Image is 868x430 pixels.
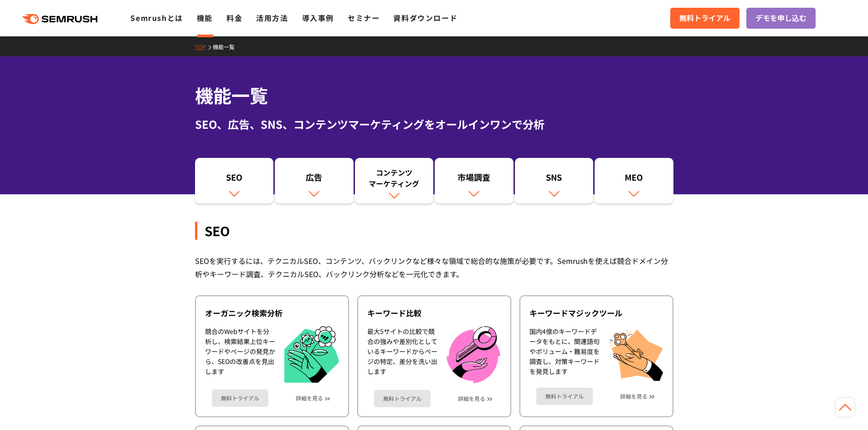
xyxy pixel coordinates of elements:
[435,158,514,203] a: 市場調査
[595,158,673,203] a: MEO
[205,326,275,383] div: 競合のWebサイトを分析し、検索結果上位キーワードやページの発見から、SEOの改善点を見出します
[213,43,241,51] a: 機能一覧
[279,172,349,187] div: 広告
[609,326,663,381] img: キーワードマジックツール
[302,12,334,23] a: 導入事例
[212,390,268,407] a: 無料トライアル
[130,12,183,23] a: Semrushとは
[529,308,663,319] div: キーワードマジックツール
[296,395,323,401] a: 詳細を見る
[393,12,457,23] a: 資料ダウンロード
[360,167,429,189] div: コンテンツ マーケティング
[195,158,274,203] a: SEO
[447,326,500,383] img: キーワード比較
[755,12,806,24] span: デモを申し込む
[195,43,213,51] a: TOP
[200,172,269,187] div: SEO
[367,326,437,383] div: 最大5サイトの比較で競合の強みや差別化としているキーワードからページの特定、差分を洗い出します
[620,393,647,400] a: 詳細を見る
[348,12,380,23] a: セミナー
[195,254,673,281] div: SEOを実行するには、テクニカルSEO、コンテンツ、バックリンクなど様々な領域で総合的な施策が必要です。Semrushを使えば競合ドメイン分析やキーワード調査、テクニカルSEO、バックリンク分析...
[205,308,339,319] div: オーガニック検索分析
[275,158,354,203] a: 広告
[195,82,673,109] h1: 機能一覧
[536,388,593,405] a: 無料トライアル
[529,326,600,381] div: 国内4億のキーワードデータをもとに、関連語句やボリューム・難易度を調査し、対策キーワードを発見します
[195,116,673,132] div: SEO、広告、SNS、コンテンツマーケティングをオールインワンで分析
[599,172,669,187] div: MEO
[519,172,589,187] div: SNS
[195,222,673,240] div: SEO
[746,8,816,29] a: デモを申し込む
[670,8,740,29] a: 無料トライアル
[197,12,213,23] a: 機能
[679,12,730,24] span: 無料トライアル
[355,158,434,203] a: コンテンツマーケティング
[367,308,501,319] div: キーワード比較
[256,12,288,23] a: 活用方法
[284,326,339,383] img: オーガニック検索分析
[226,12,242,23] a: 料金
[515,158,594,203] a: SNS
[374,390,431,407] a: 無料トライアル
[439,172,509,187] div: 市場調査
[458,395,485,402] a: 詳細を見る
